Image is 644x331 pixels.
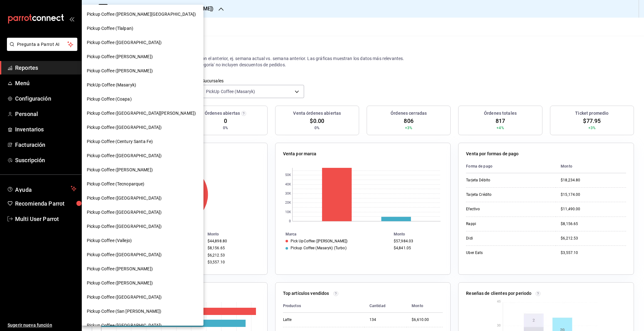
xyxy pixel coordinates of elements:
span: Pickup Coffee ([GEOGRAPHIC_DATA]) [87,294,162,301]
div: Pickup Coffee (Tecnoparque) [82,177,203,191]
span: Pickup Coffee (Tlalpan) [87,25,133,32]
span: Pickup Coffee ([GEOGRAPHIC_DATA]) [87,195,162,201]
span: Pickup Coffee ([GEOGRAPHIC_DATA]) [87,124,162,131]
div: Pickup Coffee ([PERSON_NAME]) [82,262,203,276]
div: Pickup Coffee ([GEOGRAPHIC_DATA]) [82,36,203,50]
div: Pickup Coffee ([GEOGRAPHIC_DATA]) [82,120,203,135]
span: Pickup Coffee ([PERSON_NAME]) [87,280,153,286]
div: Pickup Coffee ([GEOGRAPHIC_DATA]) [82,191,203,205]
div: Pickup Coffee ([GEOGRAPHIC_DATA]) [82,248,203,262]
div: Pickup Coffee ([PERSON_NAME]) [82,50,203,64]
span: Pickup Coffee (Vallejo) [87,237,132,244]
span: Pickup Coffee ([PERSON_NAME]) [87,266,153,272]
div: PickUp Coffee (Masaryk) [82,78,203,92]
span: Pickup Coffee ([GEOGRAPHIC_DATA]) [87,322,162,329]
div: Pickup Coffee ([PERSON_NAME]) [82,163,203,177]
span: Pickup Coffee ([PERSON_NAME][GEOGRAPHIC_DATA]) [87,11,196,18]
span: Pickup Coffee ([GEOGRAPHIC_DATA]) [87,209,162,216]
div: Pickup Coffee (San [PERSON_NAME]) [82,304,203,318]
span: Pickup Coffee (Century Santa Fe) [87,138,153,145]
div: Pickup Coffee (Vallejo) [82,234,203,248]
div: Pickup Coffee ([PERSON_NAME]) [82,64,203,78]
span: Pickup Coffee ([GEOGRAPHIC_DATA]) [87,39,162,46]
div: Pickup Coffee ([GEOGRAPHIC_DATA]) [82,219,203,234]
div: Pickup Coffee ([GEOGRAPHIC_DATA]) [82,149,203,163]
div: Pickup Coffee (Tlalpan) [82,21,203,36]
div: Pickup Coffee ([PERSON_NAME]) [82,276,203,290]
div: Pickup Coffee ([GEOGRAPHIC_DATA][PERSON_NAME]) [82,106,203,120]
div: Pickup Coffee ([GEOGRAPHIC_DATA]) [82,205,203,219]
span: Pickup Coffee ([GEOGRAPHIC_DATA]) [87,152,162,159]
span: Pickup Coffee ([PERSON_NAME]) [87,68,153,74]
span: Pickup Coffee (Coapa) [87,96,132,102]
span: PickUp Coffee (Masaryk) [87,82,136,88]
div: Pickup Coffee (Century Santa Fe) [82,135,203,149]
span: Pickup Coffee (San [PERSON_NAME]) [87,308,161,315]
span: Pickup Coffee ([GEOGRAPHIC_DATA][PERSON_NAME]) [87,110,196,117]
span: Pickup Coffee ([PERSON_NAME]) [87,167,153,173]
div: Pickup Coffee (Coapa) [82,92,203,106]
div: Pickup Coffee ([GEOGRAPHIC_DATA]) [82,290,203,304]
span: Pickup Coffee ([GEOGRAPHIC_DATA]) [87,251,162,258]
span: Pickup Coffee (Tecnoparque) [87,181,145,187]
span: Pickup Coffee ([GEOGRAPHIC_DATA]) [87,223,162,230]
span: Pickup Coffee ([PERSON_NAME]) [87,53,153,60]
div: Pickup Coffee ([PERSON_NAME][GEOGRAPHIC_DATA]) [82,7,203,21]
